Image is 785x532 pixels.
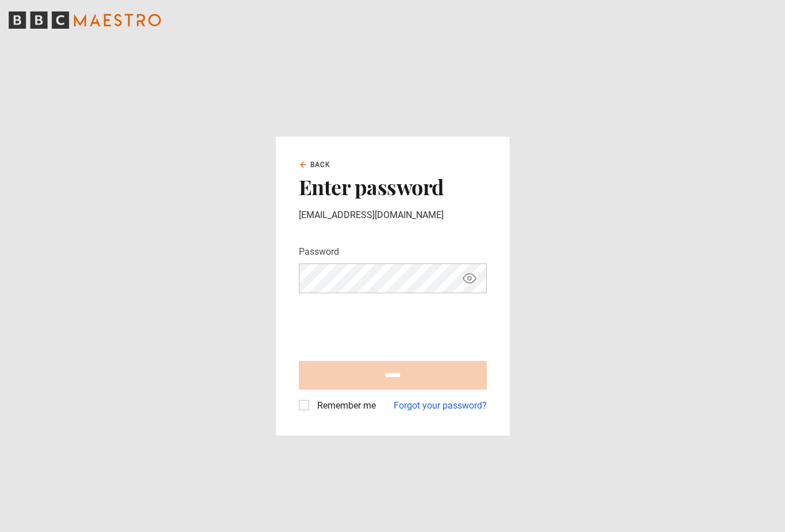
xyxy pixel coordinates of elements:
[460,269,479,289] button: Show password
[299,208,487,222] p: [EMAIL_ADDRESS][DOMAIN_NAME]
[313,399,376,413] label: Remember me
[299,174,487,199] h2: Enter password
[299,245,339,259] label: Password
[310,160,331,170] span: Back
[299,302,474,347] iframe: reCAPTCHA
[9,11,161,29] svg: BBC Maestro
[394,399,487,413] a: Forgot your password?
[299,160,331,170] a: Back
